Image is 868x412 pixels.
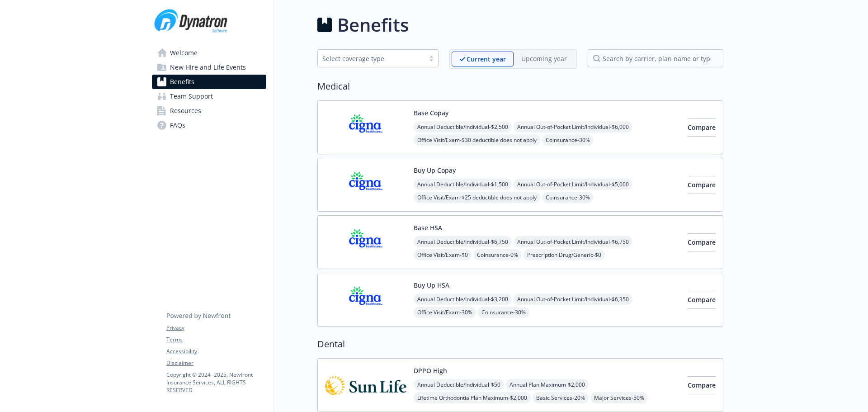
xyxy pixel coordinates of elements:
[478,307,529,318] span: Coinsurance - 30%
[325,108,406,147] img: CIGNA carrier logo
[688,295,716,304] span: Compare
[414,108,448,118] button: Base Copay
[152,89,266,104] a: Team Support
[514,179,632,190] span: Annual Out-of-Pocket Limit/Individual - $5,000
[414,392,531,403] span: Lifetime Orthodontia Plan Maximum - $2,000
[152,46,266,60] a: Welcome
[542,192,594,203] span: Coinsurance - 30%
[322,54,420,63] div: Select coverage type
[414,134,540,146] span: Office Visit/Exam - $30 deductible does not apply
[170,118,185,133] span: FAQs
[514,236,632,247] span: Annual Out-of-Pocket Limit/Individual - $6,750
[514,121,632,133] span: Annual Out-of-Pocket Limit/Individual - $6,000
[414,379,504,390] span: Annual Deductible/Individual - $50
[414,121,512,133] span: Annual Deductible/Individual - $2,500
[170,60,246,75] span: New Hire and Life Events
[317,337,723,351] h2: Dental
[166,324,266,332] a: Privacy
[166,336,266,344] a: Terms
[152,75,266,89] a: Benefits
[152,60,266,75] a: New Hire and Life Events
[524,249,605,260] span: Prescription Drug/Generic - $0
[473,249,522,260] span: Coinsurance - 0%
[152,104,266,118] a: Resources
[414,280,449,290] button: Buy Up HSA
[414,366,447,375] button: DPPO High
[325,280,406,319] img: CIGNA carrier logo
[170,89,213,104] span: Team Support
[414,192,540,203] span: Office Visit/Exam - $25 deductible does not apply
[337,11,409,38] h1: Benefits
[152,118,266,133] a: FAQs
[688,176,716,194] button: Compare
[166,371,266,394] p: Copyright © 2024 - 2025 , Newfront Insurance Services, ALL RIGHTS RESERVED
[514,294,632,305] span: Annual Out-of-Pocket Limit/Individual - $6,350
[317,80,723,93] h2: Medical
[688,118,716,137] button: Compare
[166,359,266,367] a: Disclaimer
[170,46,198,60] span: Welcome
[414,249,472,260] span: Office Visit/Exam - $0
[506,379,589,390] span: Annual Plan Maximum - $2,000
[414,236,512,247] span: Annual Deductible/Individual - $6,750
[688,180,716,189] span: Compare
[414,307,476,318] span: Office Visit/Exam - 30%
[414,223,442,232] button: Base HSA
[688,291,716,309] button: Compare
[414,294,512,305] span: Annual Deductible/Individual - $3,200
[414,166,456,175] button: Buy Up Copay
[467,54,506,64] p: Current year
[688,376,716,394] button: Compare
[688,123,716,132] span: Compare
[325,223,406,261] img: CIGNA carrier logo
[166,347,266,355] a: Accessibility
[514,52,575,66] span: Upcoming year
[688,238,716,246] span: Compare
[414,179,512,190] span: Annual Deductible/Individual - $1,500
[170,75,194,89] span: Benefits
[688,233,716,251] button: Compare
[533,392,589,403] span: Basic Services - 20%
[542,134,594,146] span: Coinsurance - 30%
[688,381,716,389] span: Compare
[170,104,201,118] span: Resources
[325,166,406,204] img: CIGNA carrier logo
[590,392,648,403] span: Major Services - 50%
[588,49,723,67] input: search by carrier, plan name or type
[325,366,406,404] img: Sun Life Financial carrier logo
[521,54,567,63] p: Upcoming year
